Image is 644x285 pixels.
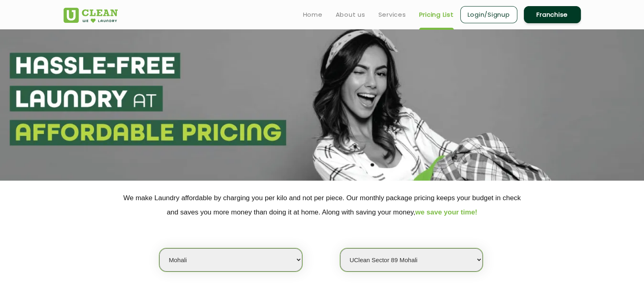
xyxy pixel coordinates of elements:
a: Services [378,10,406,20]
p: We make Laundry affordable by charging you per kilo and not per piece. Our monthly package pricin... [64,191,581,219]
a: Home [303,10,323,20]
img: UClean Laundry and Dry Cleaning [64,8,118,23]
a: Login/Signup [460,6,517,23]
a: Franchise [524,6,581,23]
a: About us [336,10,365,20]
span: we save your time! [415,208,477,216]
a: Pricing List [419,10,454,20]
